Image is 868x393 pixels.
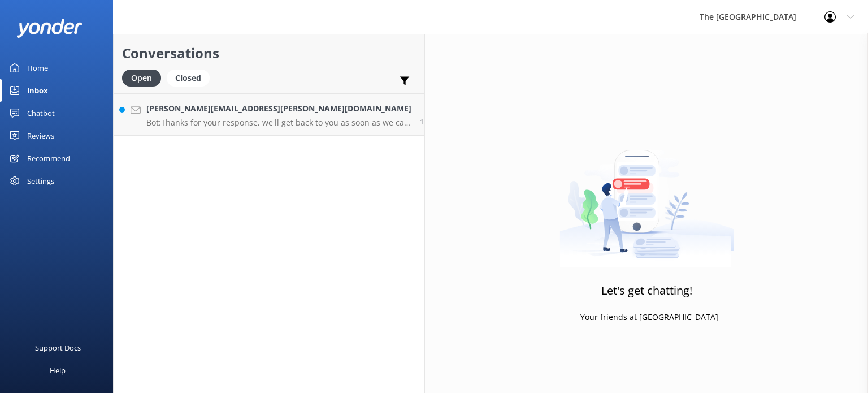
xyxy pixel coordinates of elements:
[114,93,424,136] a: [PERSON_NAME][EMAIL_ADDRESS][PERSON_NAME][DOMAIN_NAME]Bot:Thanks for your response, we'll get bac...
[122,71,167,84] a: Open
[17,19,82,37] img: yonder-white-logo.png
[420,117,430,127] span: 11:44pm 09-Aug-2025 (UTC -10:00) Pacific/Honolulu
[27,102,55,124] div: Chatbot
[167,71,215,84] a: Closed
[146,118,411,128] p: Bot: Thanks for your response, we'll get back to you as soon as we can during opening hours.
[27,124,54,147] div: Reviews
[50,359,66,382] div: Help
[167,70,210,87] div: Closed
[27,147,70,170] div: Recommend
[27,79,48,102] div: Inbox
[122,70,161,87] div: Open
[122,42,416,64] h2: Conversations
[27,170,54,192] div: Settings
[146,102,411,115] h4: [PERSON_NAME][EMAIL_ADDRESS][PERSON_NAME][DOMAIN_NAME]
[575,311,718,323] p: - Your friends at [GEOGRAPHIC_DATA]
[559,126,734,267] img: artwork of a man stealing a conversation from at giant smartphone
[601,282,692,300] h3: Let's get chatting!
[27,57,48,79] div: Home
[35,336,81,359] div: Support Docs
